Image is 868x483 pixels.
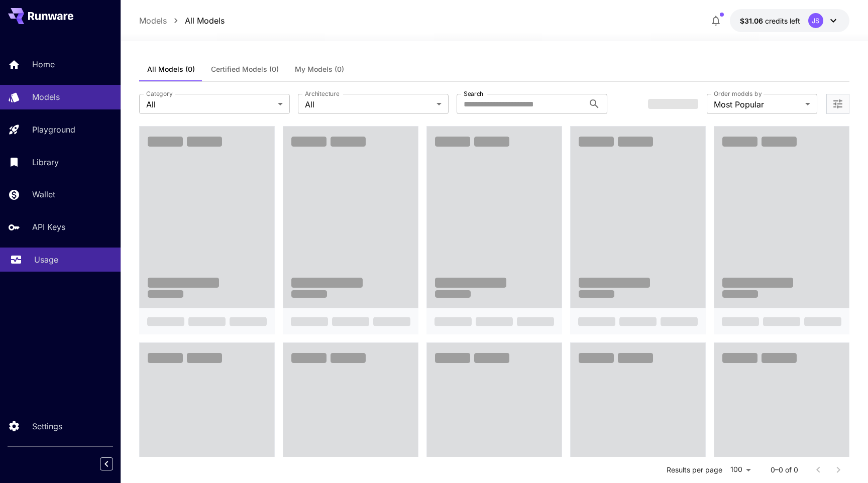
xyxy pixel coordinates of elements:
p: 0–0 of 0 [771,465,798,475]
span: All [146,98,274,110]
span: All [305,98,432,110]
p: Home [32,58,55,70]
span: Most Popular [714,98,801,110]
p: Usage [34,254,58,266]
p: Models [32,91,60,103]
div: Collapse sidebar [107,455,121,473]
label: Architecture [305,89,339,98]
nav: breadcrumb [139,15,225,27]
div: 100 [726,462,754,477]
p: Playground [32,124,75,136]
span: My Models (0) [295,65,344,74]
a: Models [139,15,167,27]
span: Certified Models (0) [211,65,279,74]
label: Order models by [714,89,762,98]
div: JS [808,13,823,28]
label: Category [146,89,173,98]
a: All Models [185,15,225,27]
span: All Models (0) [147,65,195,74]
p: Wallet [32,188,55,200]
span: credits left [765,17,800,25]
button: $31.05602JS [730,9,849,32]
button: Collapse sidebar [100,457,113,470]
div: $31.05602 [740,16,800,26]
p: Results per page [667,465,722,475]
p: Settings [32,420,62,432]
label: Search [464,89,483,98]
span: $31.06 [740,17,765,25]
p: API Keys [32,221,65,233]
button: Open more filters [832,98,844,110]
p: Library [32,156,59,168]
